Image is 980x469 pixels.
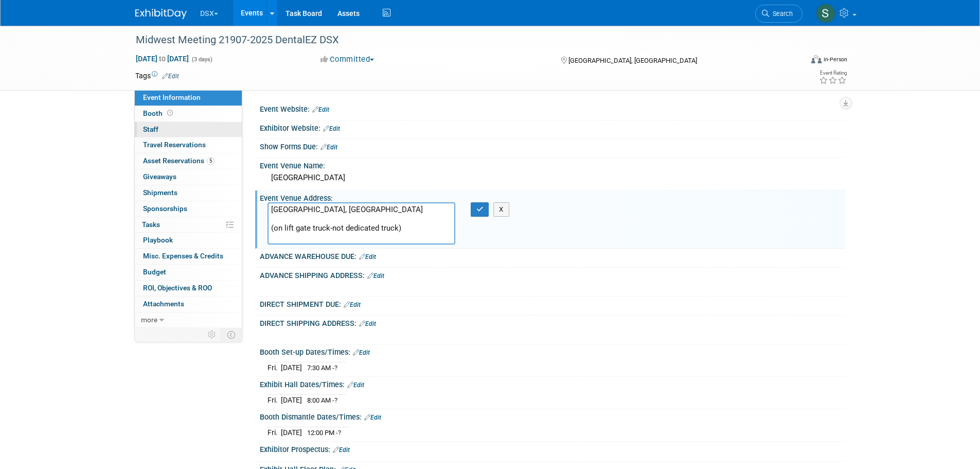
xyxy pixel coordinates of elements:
[568,57,697,64] span: [GEOGRAPHIC_DATA], [GEOGRAPHIC_DATA]
[260,190,845,203] div: Event Venue Address:
[281,394,302,405] td: [DATE]
[221,328,242,341] td: Toggle Event Tabs
[157,55,167,63] span: to
[260,409,845,423] div: Booth Dismantle Dates/Times:
[260,101,845,115] div: Event Website:
[819,71,847,76] div: Event Rating
[307,396,337,404] span: 8:00 AM -
[334,364,337,372] span: ?
[135,54,189,63] span: [DATE] [DATE]
[268,427,281,438] td: Fri.
[307,429,341,437] span: 12:00 PM -
[260,377,845,390] div: Exhibit Hall Dates/Times:
[755,5,803,23] a: Search
[281,427,302,438] td: [DATE]
[823,56,847,63] div: In-Person
[260,249,845,262] div: ADVANCE WAREHOUSE DUE:
[260,158,845,171] div: Event Venue Name:
[364,414,381,421] a: Edit
[135,312,242,328] a: more
[260,297,845,310] div: DIRECT SHIPMENT DUE:
[135,106,242,121] a: Booth
[338,429,341,437] span: ?
[260,316,845,329] div: DIRECT SHIPPING ADDRESS:
[203,328,221,341] td: Personalize Event Tab Strip
[141,316,157,324] span: more
[135,201,242,217] a: Sponsorships
[135,249,242,264] a: Misc. Expenses & Credits
[135,233,242,248] a: Playbook
[143,252,223,260] span: Misc. Expenses & Credits
[207,157,215,165] span: 5
[135,185,242,201] a: Shipments
[307,364,337,372] span: 7:30 AM -
[165,109,175,117] span: Booth not reserved yet
[320,144,337,151] a: Edit
[143,141,206,149] span: Travel Reservations
[323,125,340,132] a: Edit
[811,55,822,63] img: Format-Inperson.png
[135,265,242,280] a: Budget
[143,125,158,133] span: Staff
[135,137,242,153] a: Travel Reservations
[143,236,173,244] span: Playbook
[816,4,835,23] img: Sam Murphy
[353,349,370,356] a: Edit
[132,31,787,49] div: Midwest Meeting 21907-2025 DentalEZ DSX
[347,381,364,389] a: Edit
[135,169,242,185] a: Giveaways
[135,297,242,312] a: Attachments
[143,268,166,276] span: Budget
[191,56,212,63] span: (3 days)
[493,202,509,217] button: X
[143,300,184,308] span: Attachments
[143,93,201,101] span: Event Information
[268,394,281,405] td: Fri.
[260,268,845,281] div: ADVANCE SHIPPING ADDRESS:
[143,109,175,117] span: Booth
[367,272,384,280] a: Edit
[143,188,177,197] span: Shipments
[143,284,212,292] span: ROI, Objectives & ROO
[135,71,179,81] td: Tags
[260,120,845,134] div: Exhibitor Website:
[135,122,242,137] a: Staff
[135,153,242,169] a: Asset Reservations5
[281,362,302,373] td: [DATE]
[142,220,160,229] span: Tasks
[359,253,376,260] a: Edit
[333,446,350,454] a: Edit
[359,320,376,327] a: Edit
[135,281,242,296] a: ROI, Objectives & ROO
[135,90,242,106] a: Event Information
[260,442,845,455] div: Exhibitor Prospectus:
[268,170,838,186] div: [GEOGRAPHIC_DATA]
[268,362,281,373] td: Fri.
[260,139,845,152] div: Show Forms Due:
[769,10,793,18] span: Search
[162,73,179,80] a: Edit
[143,204,187,213] span: Sponsorships
[344,301,361,308] a: Edit
[317,54,378,65] button: Committed
[742,54,848,69] div: Event Format
[135,9,187,19] img: ExhibitDay
[260,344,845,358] div: Booth Set-up Dates/Times:
[143,157,215,165] span: Asset Reservations
[312,106,329,113] a: Edit
[135,217,242,233] a: Tasks
[334,396,337,404] span: ?
[143,172,176,181] span: Giveaways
